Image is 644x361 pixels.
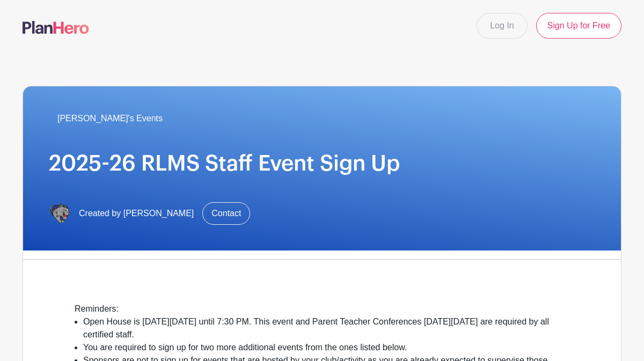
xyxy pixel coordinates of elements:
[83,315,569,341] li: Open House is [DATE][DATE] until 7:30 PM. This event and Parent Teacher Conferences [DATE][DATE] ...
[49,203,70,224] img: IMG_6734.PNG
[75,303,569,315] div: Reminders:
[83,341,569,354] li: You are required to sign up for two more additional events from the ones listed below.
[477,13,527,39] a: Log In
[49,151,595,176] h1: 2025-26 RLMS Staff Event Sign Up
[23,21,89,34] img: logo-507f7623f17ff9eddc593b1ce0a138ce2505c220e1c5a4e2b4648c50719b7d32.svg
[57,112,163,125] span: [PERSON_NAME]'s Events
[79,207,194,220] span: Created by [PERSON_NAME]
[536,13,621,39] a: Sign Up for Free
[202,202,250,225] a: Contact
